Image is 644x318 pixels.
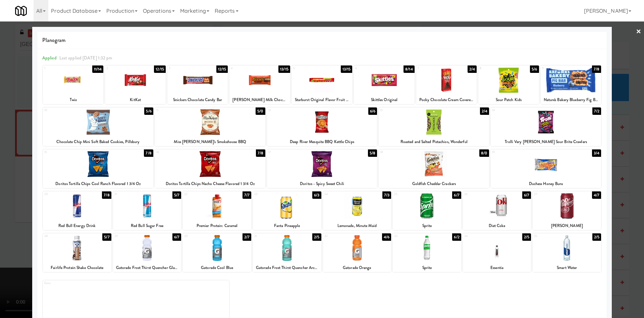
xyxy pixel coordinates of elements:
div: 2/5 [312,233,321,241]
span: Planogram [42,35,602,45]
div: 27 [534,191,567,197]
div: 227/7Premier Protein: Caramel [183,191,251,230]
div: Deep River Mesquite BBQ Kettle Chips [268,138,376,146]
div: Goldfish Cheddar Crackers [379,180,489,188]
a: × [636,21,641,42]
div: 34 [464,233,497,239]
div: 1 [44,65,73,71]
div: 11/14 [92,65,104,73]
div: 97/8Nature's Bakery Blueberry Fig Bar [541,65,601,104]
div: 29 [114,233,147,239]
div: Red Bull Sugar Free [113,222,181,230]
div: 132/4Roasted and Salted Pistachios, Wonderful [379,107,489,146]
div: Gatorade Frost Thirst Quencher Arctic Blitz 20 Fl Oz [254,264,320,272]
div: 26 [464,191,497,197]
div: 85/6Sour Patch Kids [478,65,539,104]
div: 13/15 [341,65,353,73]
div: 215/7Red Bull Sugar Free [113,191,181,230]
div: Red Bull Sugar Free [114,222,180,230]
div: 296/7Gatorade Frost Thirst Quencher Glacier Cherry 20 Fl Oz [113,233,181,272]
div: Doritos Tortilla Chips Cool Ranch Flavored 1 3/4 Oz [43,180,153,188]
div: 68/14Skittles Original [354,65,414,104]
div: Gatorade Orange [323,264,391,272]
div: 25 [394,191,427,197]
div: Chocolate Chip Mini Soft Baked Cookies, Pillsbury [44,138,152,146]
div: Diet Coke [464,222,530,230]
div: 312/15Snickers Chocolate Candy Bar [167,65,228,104]
div: 13/15 [278,65,290,73]
div: Doritos Tortilla Chips Nacho Cheese Flavored 1 3/4 Oz [155,180,265,188]
div: Doritos Tortilla Chips Cool Ranch Flavored 1 3/4 Oz [44,180,152,188]
div: Starburst Original Flavor Fruit Chews [292,96,352,104]
div: Snickers Chocolate Candy Bar [168,96,227,104]
div: Sprite [393,222,461,230]
div: 3 [169,65,198,71]
div: 2/5 [592,233,601,241]
div: Sprite [394,222,460,230]
div: 312/5Gatorade Frost Thirst Quencher Arctic Blitz 20 Fl Oz [253,233,321,272]
div: 7/8 [592,65,601,73]
div: 7/3 [382,191,391,199]
div: 207/8Red Bull Energy Drink [43,191,111,230]
div: Goldfish Cheddar Crackers [380,180,488,188]
div: KitKat [105,96,165,104]
div: 6/7 [522,191,531,199]
div: 324/6Gatorade Orange [323,233,391,272]
div: Roasted and Salted Pistachios, Wonderful [380,138,488,146]
div: Skittles Original [355,96,413,104]
div: Smart Water [534,264,600,272]
div: Sprite [393,264,461,272]
div: 24 [324,191,357,197]
div: 236/3Fanta Pineapple [253,191,321,230]
div: Lemonade, Minute Maid [324,222,390,230]
div: 13 [380,107,434,113]
div: 188/0Goldfish Cheddar Crackers [379,149,489,188]
div: 413/15[PERSON_NAME] Milk Chocolate Peanut Butter [229,65,290,104]
div: Gatorade Frost Thirst Quencher Arctic Blitz 20 Fl Oz [253,264,321,272]
div: 5/8 [368,149,377,157]
div: 17 [268,149,322,155]
div: Twix [44,96,102,104]
div: [PERSON_NAME] [534,222,600,230]
div: [PERSON_NAME] [533,222,601,230]
div: 212/15KitKat [105,65,165,104]
div: 7 [418,65,446,71]
div: Gatorade Orange [324,264,390,272]
div: Diet Coke [463,222,531,230]
div: Red Bull Energy Drink [44,222,110,230]
div: 11 [156,107,210,113]
div: Starburst Original Flavor Fruit Chews [293,96,351,104]
div: Fairlife Protein Shake Chocolate [43,264,111,272]
div: 513/15Starburst Original Flavor Fruit Chews [292,65,352,104]
div: 6/3 [312,191,321,199]
div: Chocolate Chip Mini Soft Baked Cookies, Pillsbury [43,138,153,146]
div: 6 [355,65,384,71]
div: 31 [254,233,287,239]
div: Sour Patch Kids [479,96,538,104]
div: 35 [534,233,567,239]
div: Essentia [464,264,530,272]
div: Sprite [394,264,460,272]
div: Premier Protein: Caramel [184,222,250,230]
div: 157/8Doritos Tortilla Chips Cool Ranch Flavored 1 3/4 Oz [43,149,153,188]
div: Sour Patch Kids [478,96,539,104]
div: Nature's Bakery Blueberry Fig Bar [541,96,601,104]
div: Roasted and Salted Pistachios, Wonderful [379,138,489,146]
div: Trolli Very [PERSON_NAME] Sour Brite Crawlers [491,138,601,146]
div: 8/0 [479,149,489,157]
div: Miss [PERSON_NAME]'s Smokehouse BBQ [156,138,264,146]
div: Nature's Bakery Blueberry Fig Bar [542,96,600,104]
div: 342/5Essentia [463,233,531,272]
div: 3/4 [592,149,601,157]
div: Smart Water [533,264,601,272]
div: 8/14 [404,65,414,73]
div: Premier Protein: Caramel [183,222,251,230]
div: Extra [44,280,136,286]
div: 18 [380,149,434,155]
div: 115/0Miss [PERSON_NAME]'s Smokehouse BBQ [155,107,265,146]
div: 12/15 [216,65,228,73]
div: Duchess Honey Buns [492,180,600,188]
div: 302/7Gatorade Cool Blue [183,233,251,272]
div: 8 [480,65,508,71]
div: 5 [293,65,322,71]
